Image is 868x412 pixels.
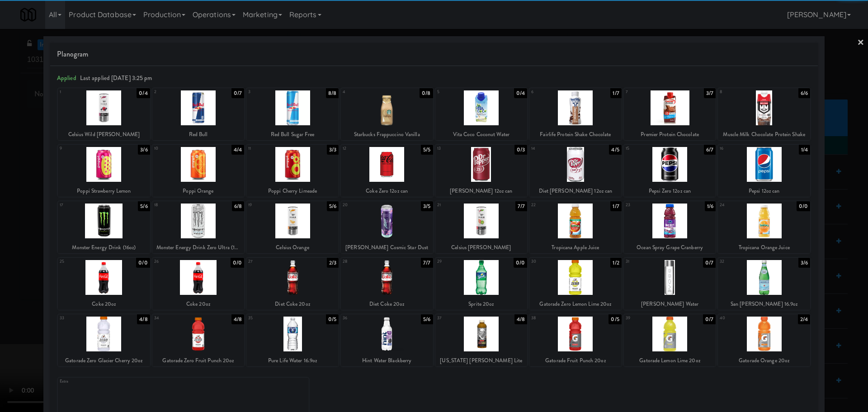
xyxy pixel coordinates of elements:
[60,201,104,209] div: 17
[341,185,433,197] div: Coke Zero 12oz can
[152,258,245,310] div: 260/0Coke 20oz
[719,129,809,140] div: Muscle Milk Chocolate Protein Shake
[626,314,670,322] div: 39
[248,355,337,366] div: Pure Life Water 16.9oz
[435,258,528,310] div: 290/0Sprite 20oz
[435,298,528,310] div: Sprite 20oz
[342,185,432,197] div: Coke Zero 12oz can
[137,314,150,324] div: 4/8
[59,355,149,366] div: Gatorade Zero Glacier Cherry 20oz
[152,185,245,197] div: Poppi Orange
[529,314,622,366] div: 380/5Gatorade Fruit Punch 20oz
[341,298,433,310] div: Diet Coke 20oz
[718,355,810,366] div: Gatorade Orange 20oz
[703,314,716,324] div: 0/7
[531,185,620,197] div: Diet [PERSON_NAME] 12oz can
[341,201,433,253] div: 203/5[PERSON_NAME] Cosmic Star Dust
[154,355,243,366] div: Gatorade Zero Fruit Punch 20oz
[626,145,670,152] div: 15
[326,88,339,98] div: 8/8
[326,314,339,324] div: 0/5
[231,145,244,155] div: 4/4
[514,258,527,268] div: 0/0
[437,185,526,197] div: [PERSON_NAME] 12oz can
[531,129,620,140] div: Fairlife Protein Shake Chocolate
[435,242,528,253] div: Celsius [PERSON_NAME]
[58,242,150,253] div: Monster Energy Drink (16oz)
[248,129,337,140] div: Red Bull Sugar Free
[626,201,670,209] div: 23
[154,298,243,310] div: Coke 20oz
[720,145,764,152] div: 16
[80,74,152,82] span: Last applied [DATE] 3:25 pm
[248,298,337,310] div: Diet Coke 20oz
[719,355,809,366] div: Gatorade Orange 20oz
[246,314,339,366] div: 350/5Pure Life Water 16.9oz
[248,201,292,209] div: 19
[154,88,198,96] div: 2
[718,314,810,366] div: 402/4Gatorade Orange 20oz
[59,185,149,197] div: Poppi Strawberry Lemon
[232,201,244,211] div: 6/8
[58,185,150,197] div: Poppi Strawberry Lemon
[152,298,245,310] div: Coke 20oz
[154,145,198,152] div: 10
[154,185,243,197] div: Poppi Orange
[610,258,621,268] div: 1/2
[857,29,864,57] a: ×
[342,242,432,253] div: [PERSON_NAME] Cosmic Star Dust
[719,185,809,197] div: Pepsi 12oz can
[152,355,245,366] div: Gatorade Zero Fruit Punch 20oz
[327,258,339,268] div: 2/3
[529,185,622,197] div: Diet [PERSON_NAME] 12oz can
[609,314,621,324] div: 0/5
[625,129,715,140] div: Premier Protein Chocolate
[246,242,339,253] div: Celsius Orange
[342,298,432,310] div: Diet Coke 20oz
[341,145,433,197] div: 125/5Coke Zero 12oz can
[246,88,339,140] div: 38/8Red Bull Sugar Free
[57,47,811,61] span: Planogram
[421,145,433,155] div: 5/5
[626,88,670,96] div: 7
[798,314,810,324] div: 2/4
[531,298,620,310] div: Gatorade Zero Lemon Lime 20oz
[59,242,149,253] div: Monster Energy Drink (16oz)
[138,201,150,211] div: 5/6
[246,201,339,253] div: 195/6Celsius Orange
[248,145,292,152] div: 11
[136,258,150,268] div: 0/0
[231,314,244,324] div: 4/8
[437,129,526,140] div: Vita Coco Coconut Water
[529,129,622,140] div: Fairlife Protein Shake Chocolate
[58,88,150,140] div: 10/4Celsius Wild [PERSON_NAME]
[720,88,764,96] div: 8
[58,314,150,366] div: 334/8Gatorade Zero Glacier Cherry 20oz
[246,129,339,140] div: Red Bull Sugar Free
[718,258,810,310] div: 323/6San [PERSON_NAME] 16.9oz
[341,355,433,366] div: Hint Water Blackberry
[154,314,198,322] div: 34
[624,314,716,366] div: 390/7Gatorade Lemon Lime 20oz
[58,355,150,366] div: Gatorade Zero Glacier Cherry 20oz
[514,314,527,324] div: 4/8
[154,201,198,209] div: 18
[341,258,433,310] div: 287/7Diet Coke 20oz
[421,314,433,324] div: 5/6
[246,145,339,197] div: 113/3Poppi Cherry Limeade
[798,258,810,268] div: 3/6
[625,185,715,197] div: Pepsi Zero 12oz can
[57,74,76,82] span: Applied
[248,258,292,265] div: 27
[58,145,150,197] div: 93/6Poppi Strawberry Lemon
[58,201,150,253] div: 175/6Monster Energy Drink (16oz)
[625,298,715,310] div: [PERSON_NAME] Water
[60,88,104,96] div: 1
[624,242,716,253] div: Ocean Spray Grape Cranberry
[60,258,104,265] div: 25
[720,201,764,209] div: 24
[342,355,432,366] div: Hint Water Blackberry
[435,145,528,197] div: 130/3[PERSON_NAME] 12oz can
[704,88,716,98] div: 3/7
[531,258,576,265] div: 30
